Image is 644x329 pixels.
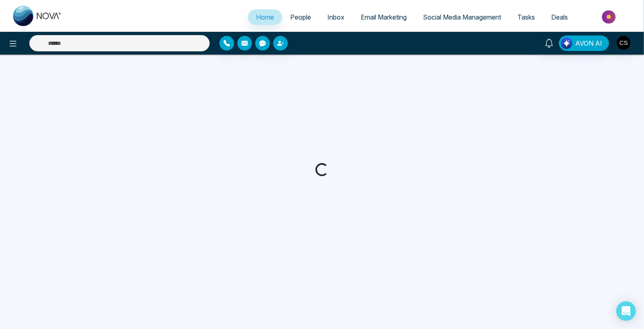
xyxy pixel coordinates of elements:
[282,9,319,25] a: People
[290,13,311,21] span: People
[561,38,572,49] img: Lead Flow
[551,13,568,21] span: Deals
[543,9,576,25] a: Deals
[353,9,415,25] a: Email Marketing
[248,9,282,25] a: Home
[13,6,62,26] img: Nova CRM Logo
[617,36,631,50] img: User Avatar
[415,9,509,25] a: Social Media Management
[580,8,639,26] img: Market-place.gif
[256,13,274,21] span: Home
[616,301,636,321] div: Open Intercom Messenger
[361,13,407,21] span: Email Marketing
[509,9,543,25] a: Tasks
[559,35,609,51] button: AVON AI
[423,13,501,21] span: Social Media Management
[327,13,344,21] span: Inbox
[319,9,353,25] a: Inbox
[517,13,535,21] span: Tasks
[575,38,602,48] span: AVON AI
